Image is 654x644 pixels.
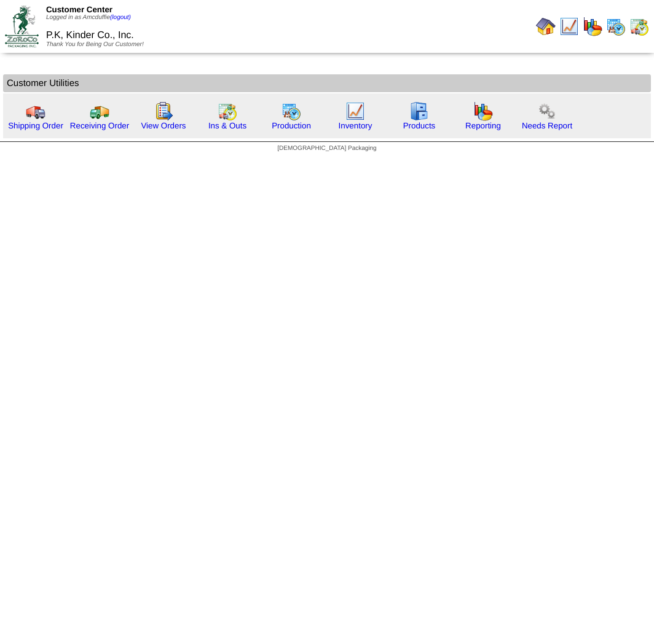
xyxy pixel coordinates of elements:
a: View Orders [141,121,186,130]
a: Ins & Outs [208,121,246,130]
a: Needs Report [522,121,572,130]
img: graph.gif [473,101,493,121]
a: Reporting [465,121,501,130]
span: Customer Center [46,5,112,14]
a: (logout) [110,14,131,21]
a: Shipping Order [8,121,63,130]
a: Products [403,121,436,130]
img: line_graph.gif [345,101,365,121]
img: cabinet.gif [409,101,429,121]
img: calendarinout.gif [218,101,237,121]
img: calendarprod.gif [606,17,626,36]
a: Inventory [339,121,372,130]
img: graph.gif [583,17,602,36]
td: Customer Utilities [3,74,651,92]
img: calendarprod.gif [282,101,301,121]
span: Thank You for Being Our Customer! [46,41,144,48]
a: Production [272,121,311,130]
img: home.gif [536,17,556,36]
a: Receiving Order [70,121,129,130]
span: Logged in as Amcduffie [46,14,131,21]
img: ZoRoCo_Logo(Green%26Foil)%20jpg.webp [5,6,39,47]
span: P.K, Kinder Co., Inc. [46,30,134,41]
img: truck.gif [26,101,45,121]
img: workorder.gif [154,101,173,121]
img: workflow.png [537,101,557,121]
img: calendarinout.gif [629,17,649,36]
span: [DEMOGRAPHIC_DATA] Packaging [277,145,376,152]
img: truck2.gif [90,101,109,121]
img: line_graph.gif [559,17,579,36]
